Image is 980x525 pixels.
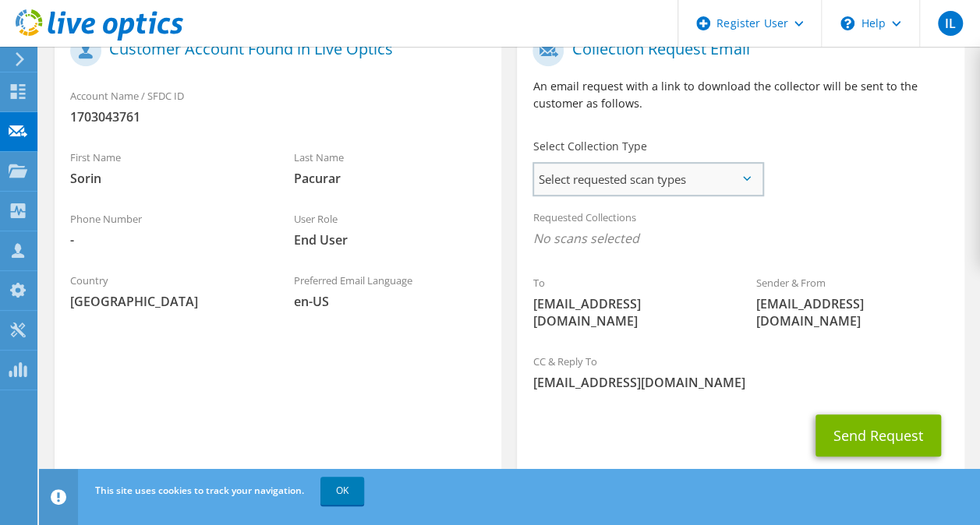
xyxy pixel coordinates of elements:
div: Phone Number [55,203,278,256]
div: User Role [278,203,502,256]
span: [EMAIL_ADDRESS][DOMAIN_NAME] [532,374,948,391]
button: Send Request [815,414,941,456]
div: Sender & From [741,266,964,337]
div: Account Name / SFDC ID [55,79,501,133]
div: CC & Reply To [517,345,964,399]
span: End User [294,231,486,248]
div: Requested Collections [517,201,964,259]
span: Pacurar [294,170,486,187]
span: No scans selected [532,230,948,247]
p: An email request with a link to download the collector will be sent to the customer as follows. [532,78,948,112]
div: First Name [55,141,278,195]
h1: Customer Account Found in Live Optics [70,35,478,66]
span: This site uses cookies to track your navigation. [95,484,304,497]
div: Last Name [278,141,502,195]
a: OK [320,477,364,505]
label: Select Collection Type [532,139,646,154]
div: To [517,266,741,337]
svg: \n [840,16,854,30]
span: en-US [294,293,486,310]
span: [GEOGRAPHIC_DATA] [70,293,263,310]
span: [EMAIL_ADDRESS][DOMAIN_NAME] [532,295,725,329]
span: Sorin [70,170,263,187]
div: Country [55,264,278,318]
div: Preferred Email Language [278,264,502,318]
span: 1703043761 [70,108,486,125]
span: - [70,231,263,248]
span: Select requested scan types [534,164,762,195]
span: IL [938,11,963,36]
h1: Collection Request Email [532,35,940,66]
span: [EMAIL_ADDRESS][DOMAIN_NAME] [756,295,949,329]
